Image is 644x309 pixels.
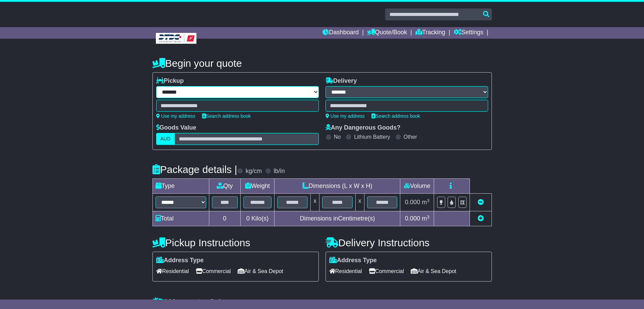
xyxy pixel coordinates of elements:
h4: Delivery Instructions [326,237,492,248]
td: Type [152,179,209,194]
label: Address Type [156,257,204,264]
label: lb/in [273,168,285,175]
sup: 3 [427,214,430,219]
span: Air & Sea Depot [238,266,283,276]
td: x [355,194,364,211]
label: Lithium Battery [354,134,390,140]
span: m [422,215,430,222]
td: Dimensions (L x W x H) [275,179,400,194]
a: Use my address [326,113,365,119]
a: Quote/Book [367,27,407,39]
a: Add new item [478,215,484,222]
a: Search address book [372,113,420,119]
label: Other [404,134,417,140]
td: x [311,194,319,211]
td: Volume [400,179,434,194]
td: Total [152,211,209,226]
td: Qty [209,179,240,194]
h4: Begin your quote [152,58,492,69]
td: 0 [209,211,240,226]
span: 0.000 [405,199,420,206]
a: Tracking [415,27,445,39]
label: AUD [156,133,175,145]
span: Commercial [196,266,231,276]
h4: Warranty & Insurance [152,297,492,308]
label: Pickup [156,77,184,85]
td: Dimensions in Centimetre(s) [275,211,400,226]
label: No [334,134,341,140]
a: Settings [454,27,483,39]
a: Dashboard [323,27,359,39]
a: Search address book [202,113,251,119]
label: Any Dangerous Goods? [326,124,401,132]
sup: 3 [427,198,430,203]
span: Air & Sea Depot [411,266,456,276]
label: Address Type [329,257,377,264]
a: Remove this item [478,199,484,206]
td: Kilo(s) [240,211,275,226]
h4: Package details | [152,164,237,175]
span: Residential [156,266,189,276]
label: Goods Value [156,124,196,132]
td: Weight [240,179,275,194]
label: Delivery [326,77,357,85]
a: Use my address [156,113,195,119]
span: Commercial [369,266,404,276]
span: Residential [329,266,362,276]
h4: Pickup Instructions [152,237,319,248]
span: 0 [246,215,249,222]
label: kg/cm [245,168,262,175]
span: 0.000 [405,215,420,222]
span: m [422,199,430,206]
